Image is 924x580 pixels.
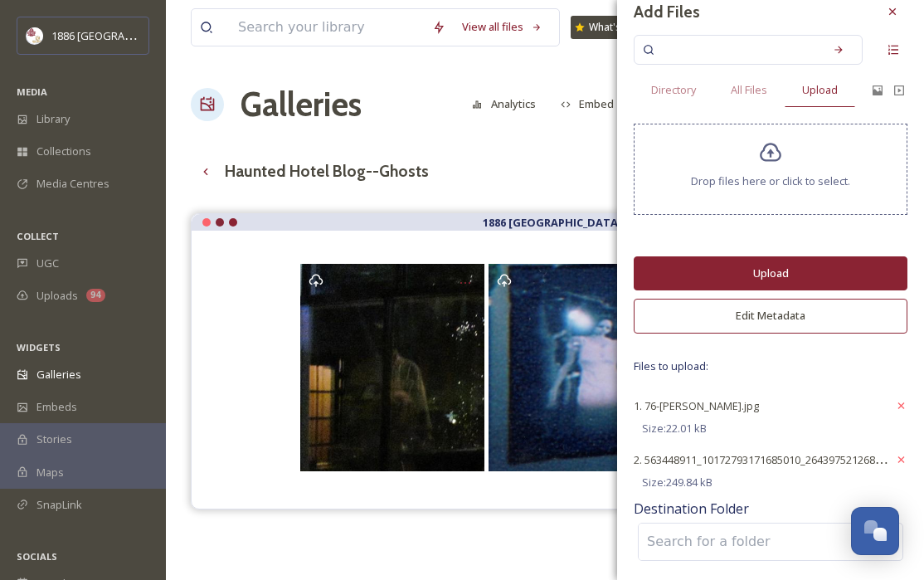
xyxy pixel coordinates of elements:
span: MEDIA [17,85,47,98]
strong: 1886 [GEOGRAPHIC_DATA] [483,215,622,230]
div: 94 [86,289,105,302]
span: COLLECT [17,230,59,242]
a: What's New [571,16,654,39]
input: Search for a folder [639,524,821,560]
span: 1. 76-[PERSON_NAME].jpg [634,398,759,413]
a: View all files [454,11,551,43]
span: Uploads [36,288,78,304]
span: 1886 [GEOGRAPHIC_DATA] [51,27,182,43]
button: Upload [634,256,907,290]
span: WIDGETS [17,341,61,353]
span: Embeds [36,399,77,415]
span: Stories [36,431,72,447]
button: Embed [552,88,623,120]
input: Search your library [230,9,424,46]
h3: Haunted Hotel Blog--Ghosts [225,159,429,183]
a: Analytics [464,88,552,120]
span: Media Centres [36,176,109,192]
span: SOCIALS [17,550,57,563]
a: Galleries [241,80,362,129]
span: Maps [36,465,64,480]
span: Library [36,111,70,127]
span: Files to upload: [634,358,907,374]
span: All Files [731,82,767,98]
a: Opens media popup. Media description: Up right view.jpg. [487,264,792,471]
span: Collections [36,144,91,159]
span: Directory [651,82,696,98]
span: Upload [802,82,838,98]
button: Analytics [464,88,544,120]
span: SnapLink [36,497,82,513]
span: Size: 22.01 kB [642,421,707,436]
span: UGC [36,256,59,271]
span: Galleries [36,367,81,383]
a: Opens media popup. Media description: . [298,264,486,471]
img: logos.png [27,27,43,44]
span: Drop files here or click to select. [691,173,850,189]
button: Edit Metadata [634,299,907,333]
span: Destination Folder [634,499,907,519]
button: Open Chat [851,507,899,555]
span: Size: 249.84 kB [642,475,712,490]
